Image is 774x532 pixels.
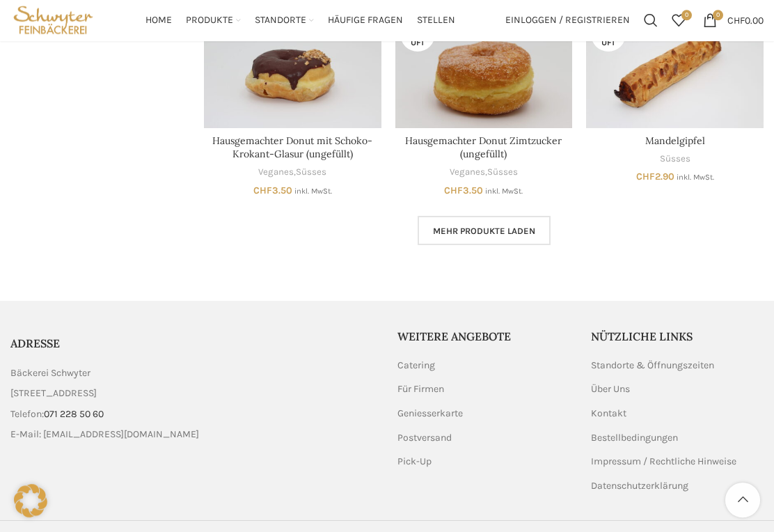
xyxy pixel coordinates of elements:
[397,455,433,469] a: Pick-Up
[397,432,453,446] a: Postversand
[186,15,233,28] span: Produkte
[145,15,172,28] span: Home
[328,15,403,28] span: Häufige Fragen
[591,383,631,397] a: Über Uns
[665,7,693,35] a: 0
[485,187,523,196] small: inkl. MwSt.
[727,15,745,26] span: CHF
[505,16,630,26] span: Einloggen / Registrieren
[397,407,464,421] a: Geniesserkarte
[665,7,693,35] div: Meine Wunschliste
[258,166,294,180] a: Veganes
[417,15,455,28] span: Stellen
[586,10,764,129] a: Mandelgipfel
[591,359,716,373] a: Standorte & Öffnungszeiten
[204,166,381,180] div: ,
[253,185,292,197] bdi: 3.50
[433,226,535,237] span: Mehr Produkte laden
[636,171,655,183] span: CHF
[636,171,674,183] bdi: 2.90
[444,185,463,197] span: CHF
[212,135,372,162] a: Hausgemachter Donut mit Schoko-Krokant-Glasur (ungefüllt)
[696,7,771,35] a: 0 CHF0.00
[397,329,570,345] h5: Weitere Angebote
[713,10,723,21] span: 0
[255,15,306,28] span: Standorte
[10,386,97,402] span: [STREET_ADDRESS]
[204,10,381,129] a: Hausgemachter Donut mit Schoko-Krokant-Glasur (ungefüllt)
[450,166,485,180] a: Veganes
[328,7,403,35] a: Häufige Fragen
[591,455,738,469] a: Impressum / Rechtliche Hinweise
[677,173,714,182] small: inkl. MwSt.
[145,7,172,35] a: Home
[645,135,705,148] a: Mandelgipfel
[405,135,562,162] a: Hausgemachter Donut Zimtzucker (ungefüllt)
[294,187,332,196] small: inkl. MwSt.
[10,14,96,26] a: Site logo
[395,166,573,180] div: ,
[727,15,764,26] bdi: 0.00
[253,185,272,197] span: CHF
[591,329,764,345] h5: Nützliche Links
[10,428,377,443] a: List item link
[637,7,665,35] a: Suchen
[397,359,436,373] a: Catering
[417,7,455,35] a: Stellen
[397,383,445,397] a: Für Firmen
[660,153,690,166] a: Süsses
[255,7,314,35] a: Standorte
[103,7,498,35] div: Main navigation
[10,337,60,351] span: ADRESSE
[186,7,241,35] a: Produkte
[591,407,628,421] a: Kontakt
[725,483,760,518] a: Scroll to top button
[591,432,679,446] a: Bestellbedingungen
[418,217,551,246] a: Mehr Produkte laden
[681,10,692,21] span: 0
[498,7,637,35] a: Einloggen / Registrieren
[10,366,90,382] span: Bäckerei Schwyter
[395,10,573,129] a: Hausgemachter Donut Zimtzucker (ungefüllt)
[591,480,690,494] a: Datenschutzerklärung
[296,166,326,180] a: Süsses
[444,185,483,197] bdi: 3.50
[10,407,377,423] a: List item link
[487,166,518,180] a: Süsses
